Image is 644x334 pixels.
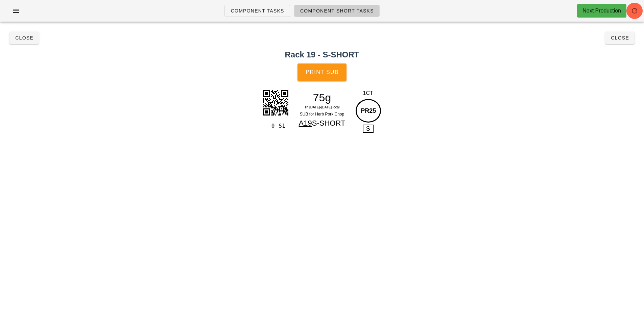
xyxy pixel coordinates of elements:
[354,89,382,97] div: 1CT
[605,32,635,44] button: Close
[293,93,352,103] div: 75g
[305,69,339,75] span: Print Sub
[293,111,352,118] div: SUB for Herb Pork Chop
[276,122,290,130] div: S1
[363,125,374,133] span: S
[262,122,276,130] div: 0
[294,5,380,17] a: Component Short Tasks
[304,105,339,109] span: Th [DATE]-[DATE] local
[15,35,33,41] span: Close
[297,63,347,81] button: Print Sub
[312,119,345,127] span: S-SHORT
[4,49,640,61] h2: Rack 19 - S-SHORT
[224,5,290,17] a: Component Tasks
[356,99,381,123] div: PR25
[230,8,284,14] span: Component Tasks
[582,7,621,15] div: Next Production
[611,35,629,41] span: Close
[259,86,292,120] img: 6XBCgEfmqmWpYKq3lkRdUUxqMoh68f3EBMi0pjxZtJDTMgwQtThgBAopviynBSgWmjhWavyQzkVSJKoen5Q+wMhisRpQhr+AU...
[299,119,312,127] span: A19
[9,32,39,44] button: Close
[300,8,374,14] span: Component Short Tasks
